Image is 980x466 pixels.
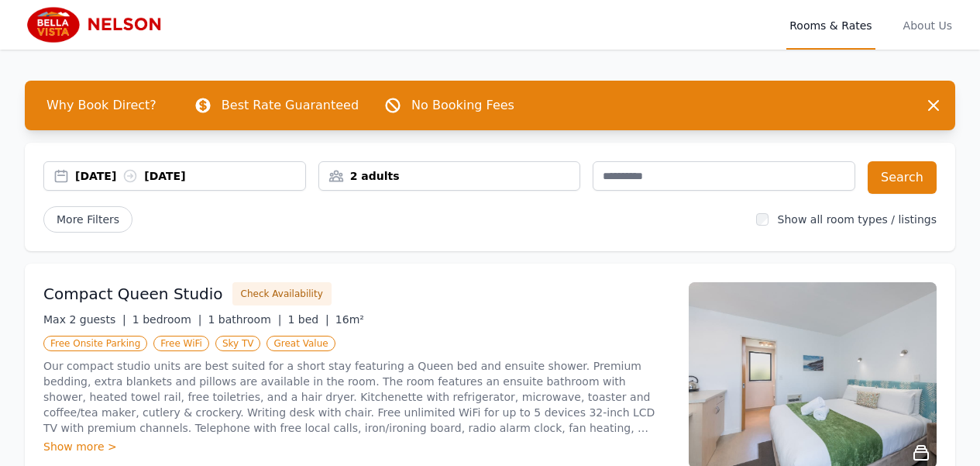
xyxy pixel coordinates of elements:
span: Great Value [266,336,335,351]
label: Show all room types / listings [778,213,937,226]
span: 1 bedroom | [132,313,202,326]
p: Our compact studio units are best suited for a short stay featuring a Queen bed and ensuite showe... [43,358,670,436]
span: 1 bed | [287,313,328,326]
p: No Booking Fees [411,96,514,115]
span: Free Onsite Parking [43,336,147,351]
span: Sky TV [215,336,261,351]
div: 2 adults [319,168,580,184]
div: [DATE] [DATE] [75,168,305,184]
span: Why Book Direct? [34,90,169,121]
span: Free WiFi [153,336,209,351]
button: Check Availability [232,282,332,305]
span: 16m² [335,313,364,326]
button: Search [868,161,937,194]
span: 1 bathroom | [208,313,281,326]
h3: Compact Queen Studio [43,283,223,305]
span: More Filters [43,206,132,233]
span: Max 2 guests | [43,313,126,326]
img: Bella Vista Motel Nelson [25,6,174,43]
div: Show more > [43,439,670,454]
p: Best Rate Guaranteed [222,96,359,115]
